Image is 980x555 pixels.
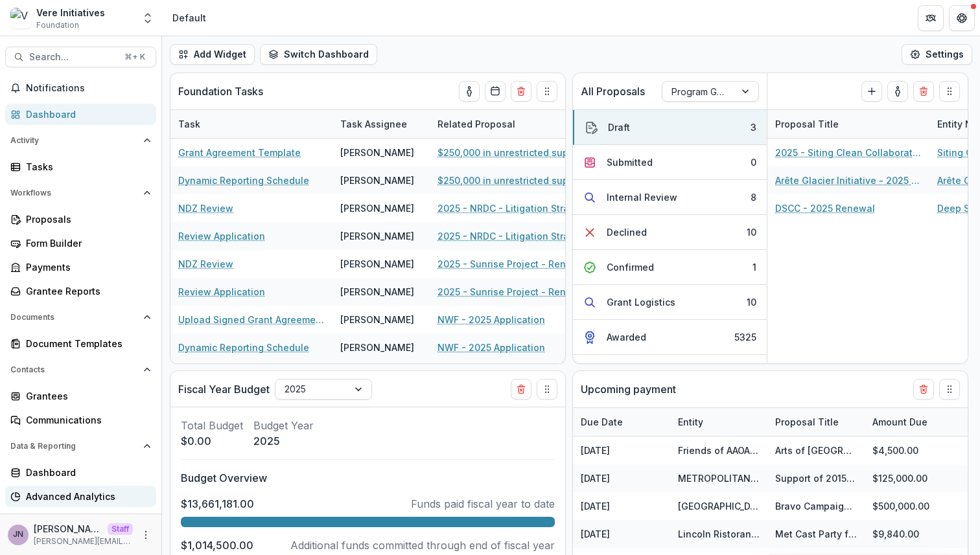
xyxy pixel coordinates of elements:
div: Dashboard [26,108,146,121]
button: Get Help [949,5,975,31]
button: Awarded5325 [573,320,767,355]
div: Related Proposal [430,110,592,138]
button: toggle-assigned-to-me [459,81,480,102]
a: Dynamic Reporting Schedule [178,341,309,354]
button: Drag [939,379,960,400]
a: NWF - 2025 Application [437,341,545,354]
span: Search... [29,52,117,63]
div: 10 [747,225,756,239]
span: Activity [10,136,138,145]
div: 5325 [734,330,756,344]
div: Related Proposal [430,117,523,131]
a: NWF - 2025 Application [437,313,545,326]
button: Search... [5,47,156,67]
div: [PERSON_NAME] [340,285,414,299]
div: Task Assignee [332,117,415,131]
button: Create Proposal [861,81,882,102]
button: Open Contacts [5,359,156,380]
div: Grantee Reports [26,284,146,298]
div: Payments [26,260,146,274]
div: Proposal Title [767,110,929,138]
div: [PERSON_NAME] [340,174,414,187]
a: Tasks [5,156,156,177]
a: Dashboard [5,104,156,125]
p: All Proposals [581,84,645,99]
div: Internal Review [607,190,677,204]
button: Settings [902,44,972,65]
button: Submitted0 [573,145,767,180]
button: Delete card [913,81,934,102]
div: 10 [747,295,756,309]
div: Tasks [26,160,146,174]
p: Funds paid fiscal year to date [411,496,555,512]
div: [DATE] [573,436,670,464]
div: [PERSON_NAME] [340,257,414,271]
div: Proposal Title [767,415,846,429]
button: Open Data & Reporting [5,436,156,457]
div: 0 [751,155,756,169]
div: Entity [670,408,767,436]
button: Partners [918,5,944,31]
a: Grantee Reports [5,280,156,302]
p: $1,014,500.00 [181,538,253,553]
div: $500,000.00 [865,492,962,520]
div: Task Assignee [332,110,430,138]
button: Notifications [5,78,156,98]
a: 2025 - Siting Clean Collaborative - Renewal [775,146,922,159]
p: Foundation Tasks [178,84,263,99]
div: 3 [751,120,756,134]
button: Switch Dashboard [260,44,377,65]
div: Dashboard [26,466,146,479]
button: Drag [537,379,557,400]
div: [PERSON_NAME] [340,313,414,326]
img: Vere Initiatives [10,8,31,28]
div: Advanced Analytics [26,490,146,503]
span: Foundation [36,19,79,31]
div: 1 [752,260,756,274]
span: Workflows [10,188,138,198]
a: Grant Agreement Template [178,146,301,159]
p: Total Budget [181,418,243,433]
div: Task [170,110,332,138]
a: $250,000 in unrestricted support (private reporting tailored); $100,000 to support the Sustainabl... [437,146,584,159]
span: Contacts [10,365,138,374]
div: [DATE] [573,492,670,520]
a: Dynamic Reporting Schedule [178,174,309,187]
a: Advanced Analytics [5,486,156,507]
a: Friends of AAOA/[GEOGRAPHIC_DATA] [678,445,845,456]
div: 8 [751,190,756,204]
a: Review Application [178,229,265,243]
div: Joyce N [13,530,23,539]
a: Grantees [5,385,156,407]
nav: breadcrumb [167,8,211,27]
a: Review Application [178,285,265,299]
div: Due Date [573,408,670,436]
a: Payments [5,256,156,278]
button: Drag [537,81,557,102]
div: Submitted [607,155,653,169]
div: $9,840.00 [865,520,962,548]
button: Open Workflows [5,183,156,203]
button: Confirmed1 [573,250,767,285]
span: Data & Reporting [10,442,138,451]
a: Dashboard [5,462,156,483]
div: Document Templates [26,337,146,350]
div: Proposal Title [767,408,865,436]
button: Open entity switcher [139,5,157,31]
button: Declined10 [573,215,767,250]
a: DSCC - 2025 Renewal [775,201,875,215]
div: Amount Due [865,415,935,429]
p: Budget Year [253,418,314,433]
a: NDZ Review [178,201,233,215]
p: [PERSON_NAME][EMAIL_ADDRESS][DOMAIN_NAME] [34,536,133,547]
button: Open Activity [5,130,156,151]
button: Drag [939,81,960,102]
button: toggle-assigned-to-me [887,81,908,102]
div: [PERSON_NAME] [340,229,414,243]
div: [PERSON_NAME] [340,341,414,354]
div: ⌘ + K [122,50,148,64]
